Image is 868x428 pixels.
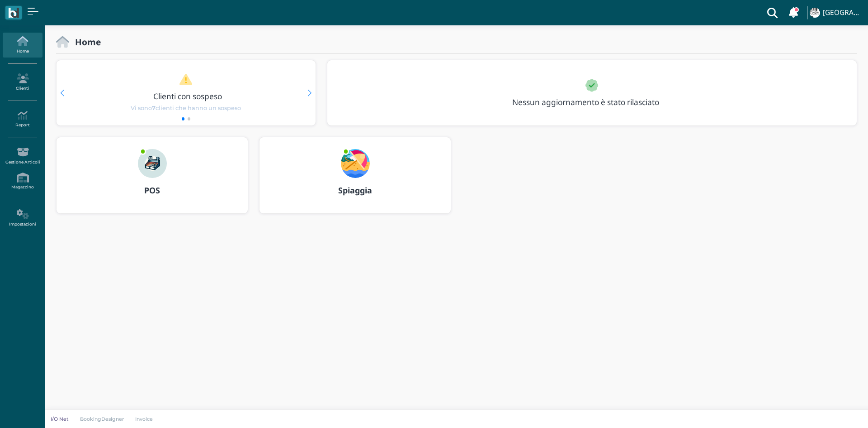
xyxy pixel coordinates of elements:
[75,92,300,101] h3: Clienti con sospeso
[341,149,370,178] img: ...
[3,107,42,132] a: Report
[152,105,156,111] b: 7
[3,70,42,95] a: Clienti
[804,400,860,420] iframe: Help widget launcher
[810,8,820,18] img: ...
[3,206,42,231] a: Impostazioni
[56,137,248,225] a: ... POS
[507,98,680,106] h3: Nessun aggiornamento è stato rilasciato
[3,144,42,168] a: Gestione Articoli
[138,149,167,178] img: ...
[144,185,160,196] b: POS
[60,90,64,96] div: Previous slide
[808,2,863,24] a: ... [GEOGRAPHIC_DATA]
[3,33,42,58] a: Home
[69,37,101,47] h2: Home
[57,60,316,125] div: 1 / 2
[8,8,19,18] img: logo
[327,60,857,125] div: 1 / 1
[74,73,298,112] a: Clienti con sospeso Vi sono7clienti che hanno un sospeso
[307,90,311,96] div: Next slide
[823,9,863,17] h4: [GEOGRAPHIC_DATA]
[3,169,42,194] a: Magazzino
[131,104,241,112] span: Vi sono clienti che hanno un sospeso
[259,137,451,225] a: ... Spiaggia
[338,185,372,196] b: Spiaggia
